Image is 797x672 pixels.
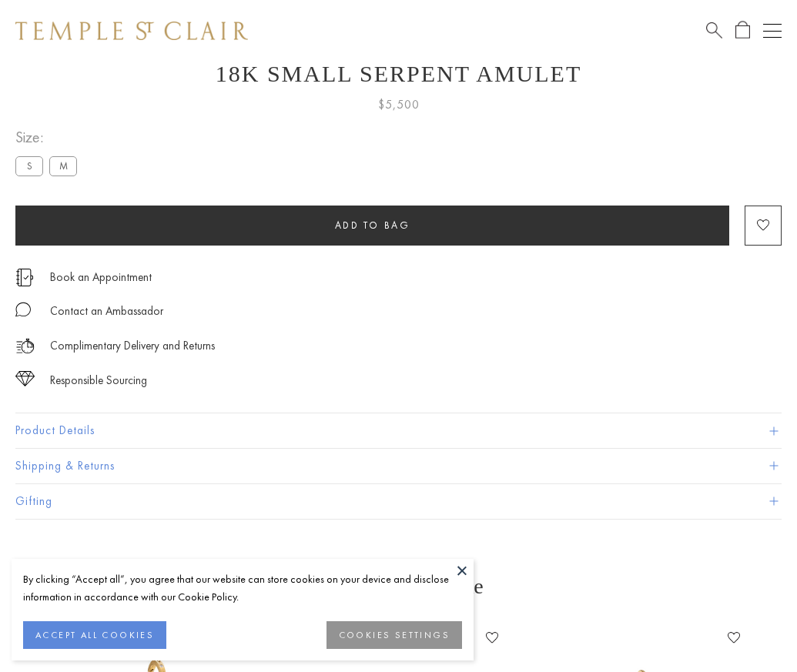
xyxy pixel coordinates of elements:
div: Responsible Sourcing [50,371,147,390]
button: COOKIES SETTINGS [327,621,462,649]
p: Complimentary Delivery and Returns [50,336,215,356]
a: Open Shopping Bag [735,21,750,40]
button: Add to bag [15,206,729,246]
button: Gifting [15,484,782,519]
img: MessageIcon-01_2.svg [15,302,31,317]
span: $5,500 [378,95,420,115]
a: Book an Appointment [50,269,152,286]
img: icon_appointment.svg [15,269,34,286]
button: Open navigation [763,22,782,40]
label: M [49,156,77,176]
img: icon_delivery.svg [15,336,35,356]
button: Product Details [15,413,782,448]
div: Contact an Ambassador [50,302,163,321]
button: ACCEPT ALL COOKIES [23,621,166,649]
h1: 18K Small Serpent Amulet [15,61,782,87]
div: By clicking “Accept all”, you agree that our website can store cookies on your device and disclos... [23,570,462,606]
img: Temple St. Clair [15,22,248,40]
label: S [15,156,43,176]
span: Size: [15,125,83,150]
button: Shipping & Returns [15,449,782,483]
span: Add to bag [335,219,410,232]
a: Search [706,21,722,40]
img: icon_sourcing.svg [15,371,35,386]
